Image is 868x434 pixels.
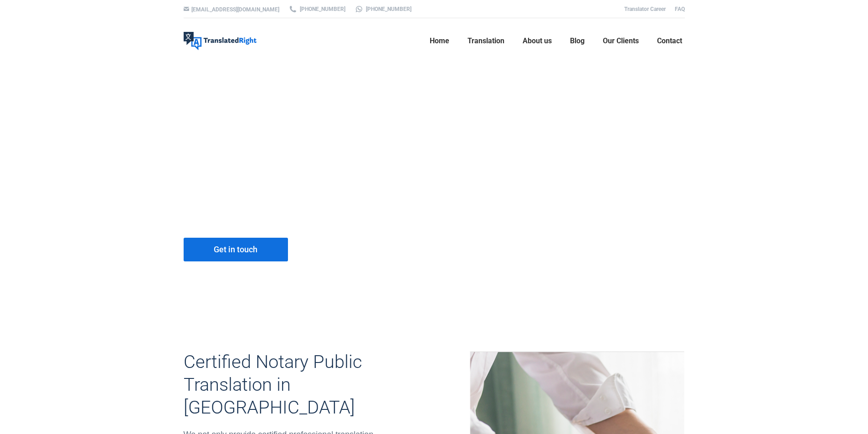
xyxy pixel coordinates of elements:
[214,245,257,254] span: Get in touch
[675,6,685,12] a: FAQ
[570,36,585,46] span: Blog
[600,26,642,56] a: Our Clients
[657,36,682,46] span: Contact
[313,282,413,291] strong: CALL [PHONE_NUMBER]
[430,36,449,46] span: Home
[184,238,288,261] a: Get in touch
[603,36,639,46] span: Our Clients
[467,36,504,46] span: Translation
[313,238,425,293] div: QUESTIONS On Notary Public Translation in [GEOGRAPHIC_DATA]?
[184,351,398,419] h2: Certified Notary Public Translation in [GEOGRAPHIC_DATA]
[523,36,552,46] span: About us
[191,6,279,13] a: [EMAIL_ADDRESS][DOMAIN_NAME]
[624,6,666,12] a: Translator Career
[465,26,507,56] a: Translation
[520,26,555,56] a: About us
[654,26,685,56] a: Contact
[288,5,345,13] a: [PHONE_NUMBER]
[427,26,452,56] a: Home
[567,26,587,56] a: Blog
[354,5,411,13] a: [PHONE_NUMBER]
[184,129,513,215] h1: Certified Translation notarized by Notary Public in [GEOGRAPHIC_DATA]
[184,32,257,50] img: Translated Right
